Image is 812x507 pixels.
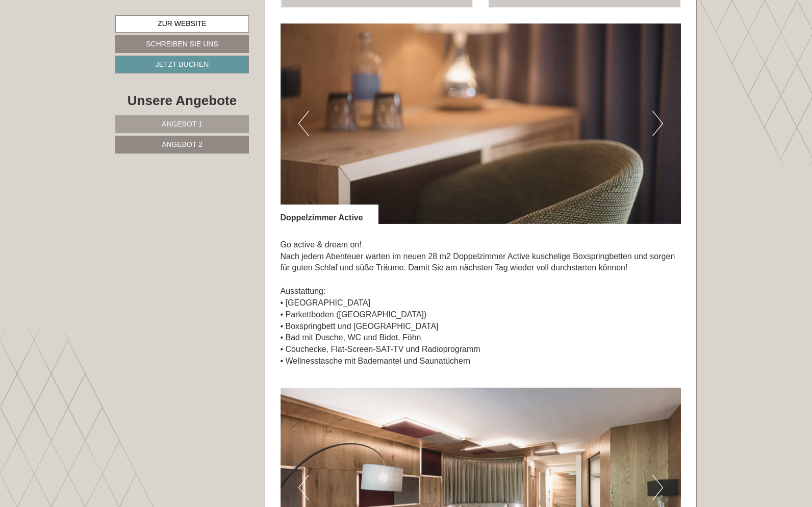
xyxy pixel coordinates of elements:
[281,205,378,224] div: Doppelzimmer Active
[115,56,249,73] a: Jetzt buchen
[115,15,249,33] a: Zur Website
[115,35,249,53] a: Schreiben Sie uns
[162,140,202,148] span: Angebot 2
[652,475,663,500] button: Next
[298,111,309,136] button: Previous
[115,91,249,110] div: Unsere Angebote
[281,23,681,224] img: image
[281,239,681,367] p: Go active & dream on! Nach jedem Abenteuer warten im neuen 28 m2 Doppelzimmer Active kuschelige B...
[652,111,663,136] button: Next
[298,475,309,500] button: Previous
[162,120,202,128] span: Angebot 1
